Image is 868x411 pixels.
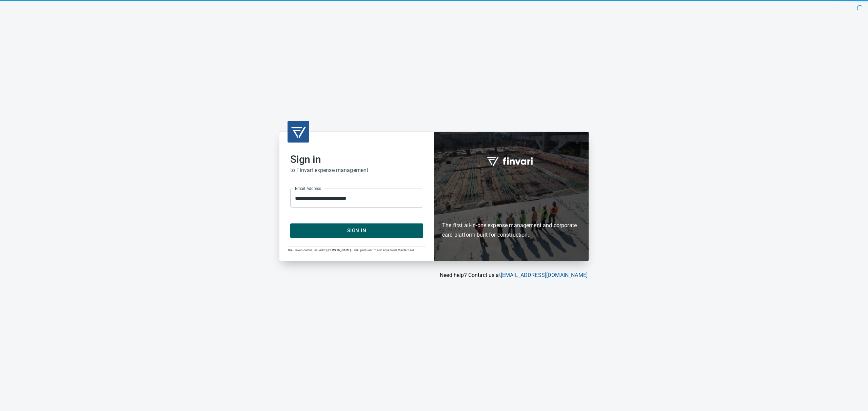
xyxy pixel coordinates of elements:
[290,124,307,140] img: transparent_logo.png
[298,226,416,235] span: Sign In
[434,132,589,261] div: Finvari
[288,248,414,252] span: The Finvari card is issued by [PERSON_NAME] Bank, pursuant to a license from Mastercard
[290,223,423,238] button: Sign In
[442,181,580,240] h6: The first all-in-one expense management and corporate card platform built for construction.
[290,153,423,166] h2: Sign in
[486,153,537,169] img: fullword_logo_white.png
[279,271,588,279] p: Need help? Contact us at
[501,272,588,278] a: [EMAIL_ADDRESS][DOMAIN_NAME]
[290,166,423,175] h6: to Finvari expense management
